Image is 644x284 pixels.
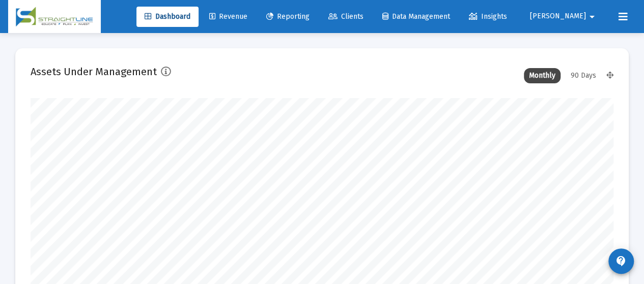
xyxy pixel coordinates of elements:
[201,7,256,27] a: Revenue
[374,7,458,27] a: Data Management
[320,7,372,27] a: Clients
[258,7,318,27] a: Reporting
[530,12,586,21] span: [PERSON_NAME]
[136,7,199,27] a: Dashboard
[16,7,93,27] img: Dashboard
[145,12,190,21] span: Dashboard
[266,12,310,21] span: Reporting
[586,7,598,27] mat-icon: arrow_drop_down
[518,6,610,26] button: [PERSON_NAME]
[469,12,507,21] span: Insights
[461,7,515,27] a: Insights
[209,12,247,21] span: Revenue
[382,12,450,21] span: Data Management
[328,12,363,21] span: Clients
[31,64,157,80] h2: Assets Under Management
[615,255,627,267] mat-icon: contact_support
[566,68,601,83] div: 90 Days
[524,68,561,83] div: Monthly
